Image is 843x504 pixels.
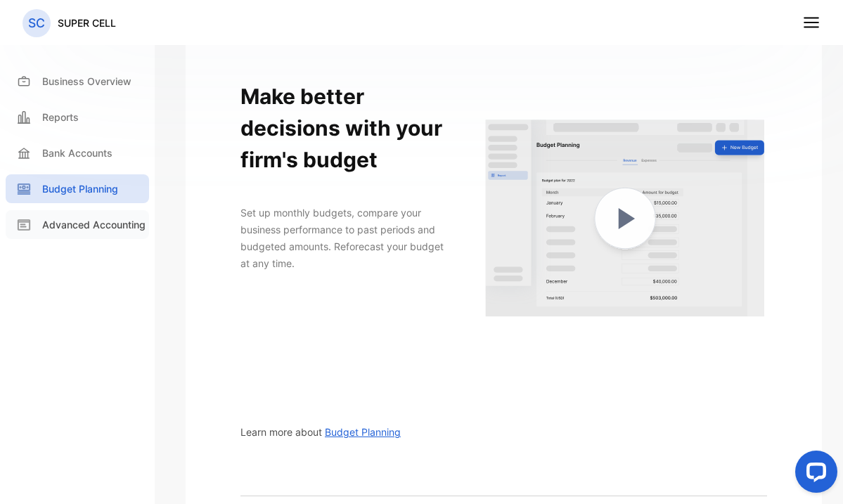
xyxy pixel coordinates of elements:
a: Budget Planning [322,426,401,438]
img: Budget Planning gating [482,79,767,364]
p: Learn more about [240,425,401,439]
a: Bank Accounts [6,138,149,167]
a: Business Overview [6,67,149,96]
a: Budget Planning [6,174,149,203]
p: Advanced Accounting [42,217,146,232]
a: Advanced Accounting [6,210,149,239]
span: Set up monthly budgets, compare your business performance to past periods and budgeted amounts. R... [240,207,444,269]
span: Budget Planning [325,426,401,438]
a: Budget Planning gating [482,79,767,368]
iframe: LiveChat chat widget [784,445,843,504]
h1: Make better decisions with your firm's budget [240,81,454,176]
p: SC [28,14,45,32]
p: SUPER CELL [58,15,116,30]
p: Reports [42,110,79,124]
a: Reports [6,103,149,131]
p: Bank Accounts [42,146,112,160]
p: Budget Planning [42,181,118,196]
p: Business Overview [42,74,131,89]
